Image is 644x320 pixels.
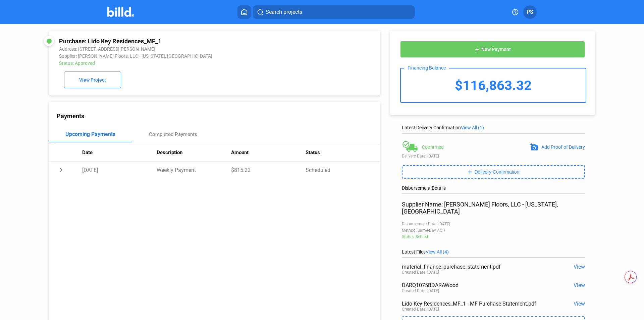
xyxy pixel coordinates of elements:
[64,72,121,88] button: View Project
[59,46,308,52] div: Address: [STREET_ADDRESS][PERSON_NAME]
[402,264,548,270] div: material_finance_purchase_statement.pdf
[527,8,533,16] span: PS
[404,65,449,71] div: Financing Balance
[474,169,519,175] span: Delivery Confirmation
[306,143,380,162] th: Status
[253,5,415,19] button: Search projects
[530,143,538,151] img: add-icon.png
[400,41,585,58] button: New Payment
[402,185,585,191] div: Disbursement Details
[266,8,302,16] span: Search projects
[467,169,473,175] mat-icon: add
[481,47,511,52] span: New Payment
[149,131,197,137] div: Completed Payments
[59,38,308,45] div: Purchase: Lido Key Residences_MF_1
[574,264,585,270] span: View
[402,288,439,293] div: Created Date: [DATE]
[402,222,585,226] div: Disbursement Date: [DATE]
[402,282,548,288] div: DARQ1075BDARAWood
[57,112,380,120] div: Payments
[107,7,134,17] img: Billd Company Logo
[523,5,537,19] button: PS
[402,307,439,312] div: Created Date: [DATE]
[82,162,157,178] td: [DATE]
[402,234,585,239] div: Status: Settled
[65,131,115,137] div: Upcoming Payments
[422,144,444,150] div: Confirmed
[426,249,449,255] span: View All (4)
[231,162,306,178] td: $815.22
[402,249,585,255] div: Latest Files
[574,301,585,307] span: View
[541,144,585,150] div: Add Proof of Delivery
[402,270,439,275] div: Created Date: [DATE]
[79,78,106,83] span: View Project
[402,154,585,158] div: Delivery Date: [DATE]
[157,162,231,178] td: Weekly Payment
[402,201,585,215] div: Supplier Name: [PERSON_NAME] Floors, LLC - [US_STATE], [GEOGRAPHIC_DATA]
[231,143,306,162] th: Amount
[461,125,484,130] span: View All (1)
[59,60,308,66] div: Status: Approved
[82,143,157,162] th: Date
[402,301,548,307] div: Lido Key Residences_MF_1 - MF Purchase Statement.pdf
[401,68,586,102] div: $116,863.32
[306,162,380,178] td: Scheduled
[59,53,308,59] div: Supplier: [PERSON_NAME] Floors, LLC - [US_STATE], [GEOGRAPHIC_DATA]
[474,47,480,52] mat-icon: add
[157,143,231,162] th: Description
[402,125,585,130] div: Latest Delivery Confirmation
[574,282,585,288] span: View
[402,228,585,233] div: Method: Same-Day ACH
[402,165,585,179] button: Delivery Confirmation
